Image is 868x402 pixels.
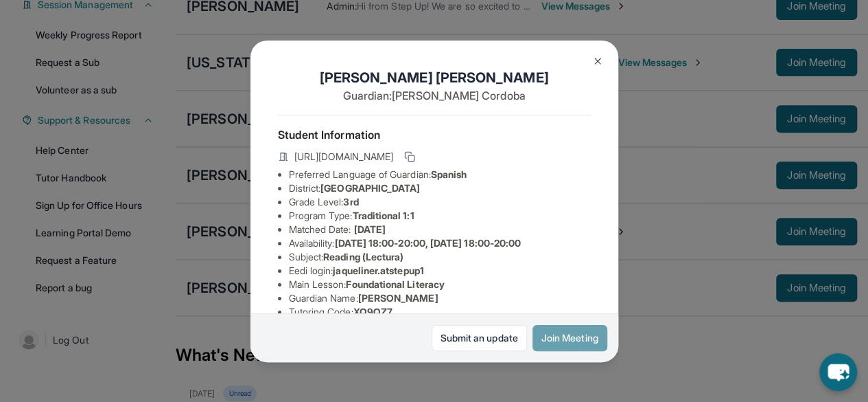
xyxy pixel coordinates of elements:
[289,250,591,264] li: Subject :
[358,292,438,304] span: [PERSON_NAME]
[278,68,591,87] h1: [PERSON_NAME] [PERSON_NAME]
[289,181,591,195] li: District:
[346,278,444,290] span: Foundational Literacy
[323,251,403,263] span: Reading (Lectura)
[289,223,591,236] li: Matched Date:
[819,353,857,391] button: chat-button
[289,195,591,209] li: Grade Level:
[333,265,423,276] span: jaqueliner.atstepup1
[320,182,420,194] span: [GEOGRAPHIC_DATA]
[592,56,603,67] img: Close Icon
[289,236,591,250] li: Availability:
[334,237,521,249] span: [DATE] 18:00-20:00, [DATE] 18:00-20:00
[432,325,527,351] a: Submit an update
[289,168,591,181] li: Preferred Language of Guardian:
[354,223,386,235] span: [DATE]
[278,87,591,104] p: Guardian: [PERSON_NAME] Cordoba
[532,325,607,351] button: Join Meeting
[278,126,591,143] h4: Student Information
[352,210,414,221] span: Traditional 1:1
[289,209,591,223] li: Program Type:
[431,168,467,180] span: Spanish
[353,306,392,317] span: XQ9QZ7
[343,196,358,208] span: 3rd
[289,305,591,319] li: Tutoring Code :
[289,264,591,278] li: Eedi login :
[289,278,591,291] li: Main Lesson :
[401,148,418,165] button: Copy link
[294,150,393,164] span: [URL][DOMAIN_NAME]
[289,291,591,305] li: Guardian Name :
